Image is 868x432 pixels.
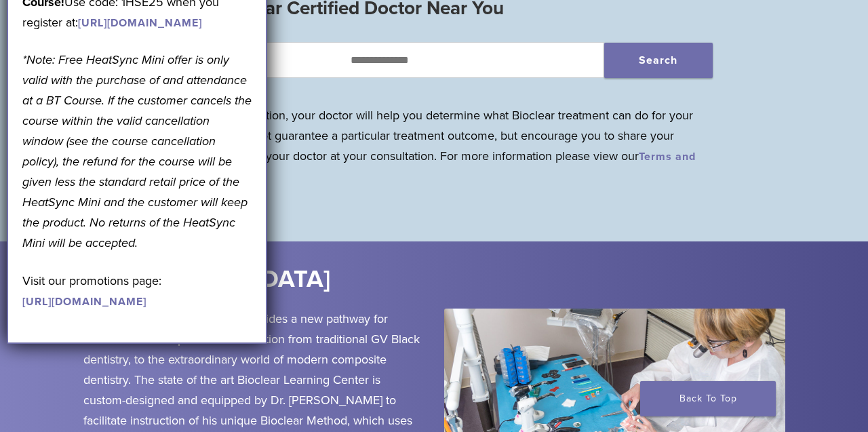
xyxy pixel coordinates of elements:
a: Back To Top [640,381,776,416]
a: [URL][DOMAIN_NAME] [22,295,146,309]
a: [URL][DOMAIN_NAME] [78,16,202,30]
button: Search [604,43,713,78]
h2: [GEOGRAPHIC_DATA] [83,263,507,296]
em: *Note: Free HeatSync Mini offer is only valid with the purchase of and attendance at a BT Course.... [22,52,252,250]
p: During your consultation, your doctor will help you determine what Bioclear treatment can do for ... [155,105,712,186]
p: Visit our promotions page: [22,271,252,311]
